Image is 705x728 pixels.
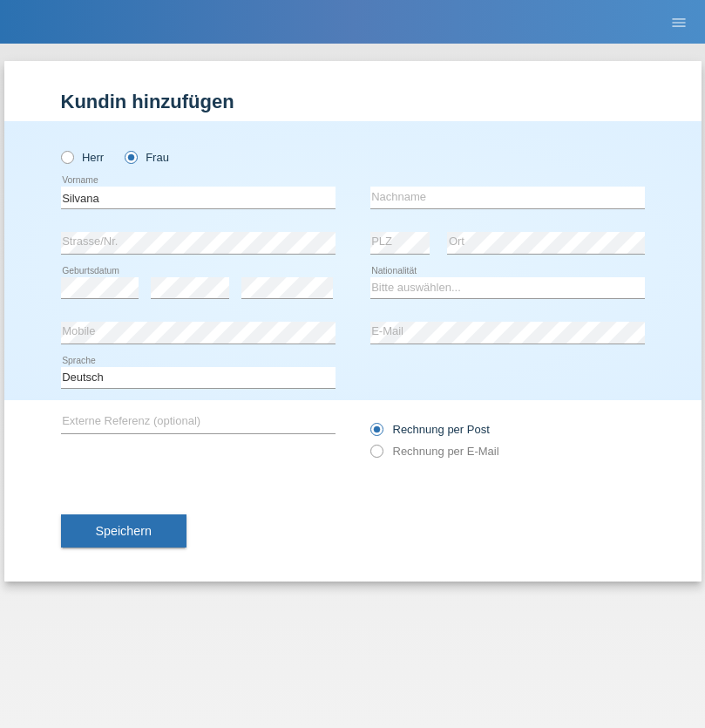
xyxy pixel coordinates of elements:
label: Frau [125,151,169,164]
input: Frau [125,151,136,162]
label: Rechnung per E-Mail [370,445,499,458]
input: Rechnung per E-Mail [370,445,382,466]
label: Herr [61,151,105,164]
input: Rechnung per Post [370,423,382,445]
label: Rechnung per Post [370,423,490,436]
span: Speichern [96,524,152,538]
a: menu [661,17,696,27]
i: menu [670,14,688,31]
input: Herr [61,151,72,162]
button: Speichern [61,514,186,548]
h1: Kundin hinzufügen [61,91,645,112]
